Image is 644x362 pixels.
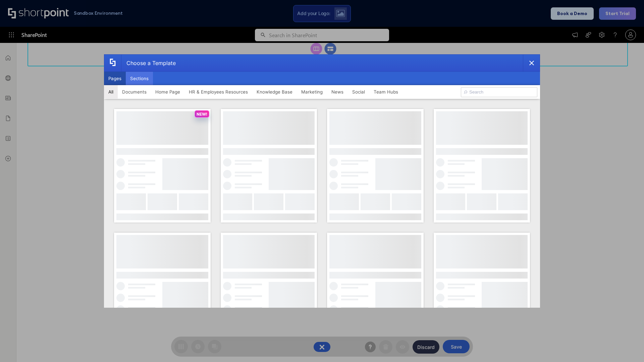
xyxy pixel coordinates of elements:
button: News [327,85,348,99]
div: template selector [104,54,540,308]
button: Knowledge Base [252,85,297,99]
iframe: Chat Widget [610,330,644,362]
button: Team Hubs [369,85,402,99]
button: Documents [118,85,151,99]
button: All [104,85,118,99]
input: Search [461,87,537,97]
button: Social [348,85,369,99]
p: NEW! [197,112,207,117]
div: Choose a Template [121,55,176,71]
button: Pages [104,72,126,85]
button: Sections [126,72,153,85]
button: Marketing [297,85,327,99]
button: HR & Employees Resources [184,85,252,99]
button: Home Page [151,85,184,99]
